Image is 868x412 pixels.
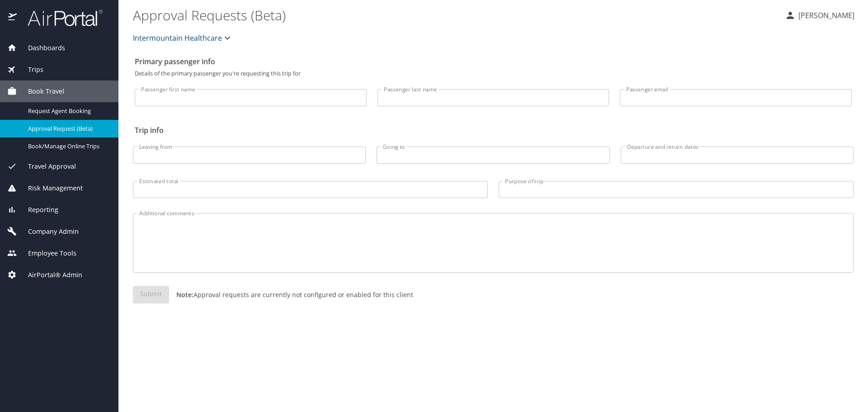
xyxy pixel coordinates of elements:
[781,7,858,24] button: [PERSON_NAME]
[17,65,43,75] span: Trips
[17,205,58,215] span: Reporting
[17,43,65,53] span: Dashboards
[133,1,778,29] h1: Approval Requests (Beta)
[8,9,18,27] img: icon-airportal.png
[18,9,103,27] img: airportal-logo.png
[28,124,108,133] span: Approval Request (Beta)
[129,29,236,47] button: Intermountain Healthcare
[28,142,108,151] span: Book/Manage Online Trips
[176,290,193,299] strong: Note:
[28,107,108,115] span: Request Agent Booking
[17,161,76,171] span: Travel Approval
[169,290,413,299] p: Approval requests are currently not configured or enabled for this client
[17,183,83,193] span: Risk Management
[135,71,852,76] p: Details of the primary passenger you're requesting this trip for
[17,86,64,96] span: Book Travel
[796,10,854,21] p: [PERSON_NAME]
[135,123,852,137] h2: Trip info
[17,248,76,258] span: Employee Tools
[17,227,79,237] span: Company Admin
[17,270,82,280] span: AirPortal® Admin
[133,32,222,44] span: Intermountain Healthcare
[135,54,852,69] h2: Primary passenger info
